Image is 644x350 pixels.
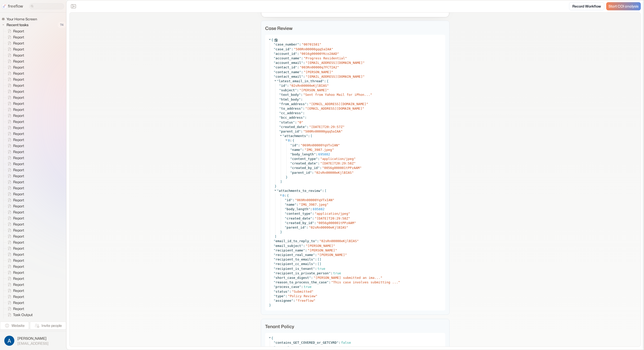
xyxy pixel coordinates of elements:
[354,157,356,161] span: "
[4,137,26,143] a: Report
[296,47,331,51] span: 500Rn00000gqq5aIAA
[311,125,343,129] span: [DATE]T20:29:57Z
[331,70,333,74] span: "
[302,65,337,69] span: 003Rn00000q7FCTIA2
[4,221,26,227] a: Report
[299,42,301,46] span: :
[4,312,35,318] a: Task Output
[308,61,363,65] span: [EMAIL_ADDRESS][DOMAIN_NAME]
[281,116,303,119] span: bcc_address
[281,102,305,106] span: from_address
[2,22,30,28] button: Recent tasks
[308,134,310,138] span: :
[343,125,345,129] span: "
[274,61,276,65] span: "
[4,209,26,215] a: Report
[305,116,307,119] span: :
[4,131,26,137] a: Report
[12,192,26,197] span: Report
[609,4,638,9] span: Start COI analysis
[370,93,372,97] span: "
[309,102,311,106] span: "
[4,70,26,76] a: Report
[274,70,276,74] span: "
[327,79,329,83] span: {
[275,56,299,60] span: account_name
[322,79,324,83] span: "
[298,143,300,147] span: :
[299,88,301,92] span: "
[12,89,26,94] span: Report
[6,17,38,22] span: Your Home Screen
[288,139,290,142] span: 0
[4,107,26,113] a: Report
[292,157,316,161] span: content_type
[284,134,306,138] span: attachments
[12,246,26,251] span: Report
[12,264,26,269] span: Report
[12,125,26,130] span: Report
[12,35,26,40] span: Report
[4,294,26,300] a: Report
[4,300,26,306] a: Report
[8,3,23,9] p: freeflow
[12,77,26,82] span: Report
[363,61,365,65] span: "
[279,93,281,97] span: "
[301,107,303,110] span: "
[2,3,23,9] a: freeflow
[12,252,26,257] span: Report
[292,138,294,143] span: {
[281,125,305,129] span: created_date
[4,270,26,276] a: Report
[311,102,366,106] span: [EMAIL_ADDRESS][DOMAIN_NAME]
[338,143,340,147] span: "
[4,155,26,161] a: Report
[301,120,303,124] span: "
[301,111,303,115] span: "
[606,2,641,10] a: Start COI analysis
[275,70,299,74] span: contact_name
[2,17,39,22] a: Your Home Screen
[345,56,347,60] span: "
[305,102,307,106] span: "
[277,79,279,83] span: "
[322,157,354,161] span: application/jpeg
[314,152,316,156] span: "
[302,52,337,56] span: 0016g00000YKco2AAD
[265,25,445,32] p: Case Review
[304,42,319,46] span: 00701581
[12,65,26,70] span: Report
[4,251,26,257] a: Report
[12,306,26,311] span: Report
[12,71,26,76] span: Report
[290,157,292,161] span: "
[12,204,26,209] span: Report
[318,157,320,161] span: :
[299,70,301,74] span: "
[281,84,285,87] span: id
[4,282,26,288] a: Report
[291,84,327,87] span: 02sRn00000eKjlBIAS
[12,101,26,106] span: Report
[12,95,26,100] span: Report
[290,138,292,143] span: :
[12,300,26,305] span: Report
[292,148,300,152] span: name
[4,28,26,34] a: Report
[274,52,276,56] span: "
[4,264,26,270] a: Report
[4,227,26,233] a: Report
[316,171,352,174] span: 02sRn00000eKjlBIAS
[58,22,66,28] span: 74
[304,56,306,60] span: "
[279,79,322,83] span: latest_email_in_thread
[275,52,295,56] span: account_id
[306,70,331,74] span: [PERSON_NAME]
[301,88,327,92] span: [PERSON_NAME]
[303,116,305,119] span: "
[292,171,310,174] span: parent_id
[275,75,301,78] span: contact_email
[297,42,299,46] span: "
[274,47,276,51] span: "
